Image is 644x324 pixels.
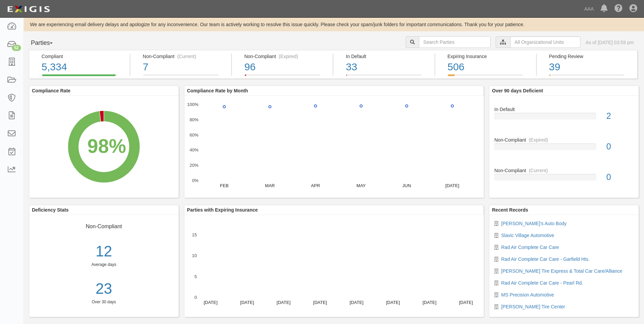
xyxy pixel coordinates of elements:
div: (Current) [529,167,548,174]
input: Search Parties [419,36,491,48]
a: In Default2 [494,101,633,137]
a: 23 [29,278,179,300]
a: MS Precision Automotive [501,292,554,298]
div: 5,334 [41,60,125,74]
div: We are experiencing email delivery delays and apologize for any inconvenience. Our team is active... [24,21,644,28]
a: Non-Compliant(Expired)0 [494,137,633,167]
div: As of [DATE] 03:59 pm [586,39,634,46]
div: In Default [346,53,429,60]
div: Non-Compliant [34,220,173,231]
svg: A chart. [184,215,484,317]
a: Expiring Insurance506 [435,74,536,80]
div: In Default [489,101,639,113]
img: logo-5460c22ac91f19d4615b14bd174203de0afe785f0fc80cf4dbbc73dc1793850b.png [5,3,52,15]
svg: A chart. [29,96,179,198]
div: 506 [447,60,531,74]
a: Non-Compliant(Current)7 [130,74,231,80]
div: 7 [143,60,226,74]
div: Non-Compliant (Expired) [244,53,328,60]
text: 10 [192,253,197,258]
div: 98% [87,132,126,160]
div: 0 [601,141,639,153]
div: Average days [29,262,179,268]
div: Non-Compliant (Current) [143,53,226,60]
i: Help Center - Complianz [614,5,623,13]
a: AAA [581,2,597,16]
div: Pending Review [549,53,632,60]
svg: A chart. [184,96,484,198]
text: 0% [192,178,198,183]
button: Parties [29,36,80,50]
div: 2 [601,110,639,122]
text: [DATE] [313,300,327,305]
text: [DATE] [240,300,254,305]
text: [DATE] [445,183,459,188]
text: [DATE] [459,300,473,305]
text: JUN [402,183,411,188]
text: 0 [195,295,197,300]
div: Non-Compliant [489,167,639,174]
text: 60% [189,132,198,137]
div: 96 [244,60,328,74]
div: Expiring Insurance [447,53,531,60]
text: MAY [356,183,366,188]
b: Compliance Rate [32,88,71,93]
text: 15 [192,232,197,237]
b: Recent Records [492,207,528,213]
text: [DATE] [204,300,218,305]
a: Rad Air Complete Car Care [501,245,559,250]
a: Pending Review39 [537,74,638,80]
input: All Organizational Units [510,36,581,48]
a: [PERSON_NAME] Tire Center [501,304,565,309]
b: Compliance Rate by Month [187,88,248,93]
text: APR [311,183,320,188]
a: Non-Compliant(Expired)96 [232,74,333,80]
b: Over 90 days Deficient [492,88,543,93]
div: 52 [12,45,21,51]
b: Deficiency Stats [32,207,69,213]
a: Slavic Village Automotive [501,233,554,238]
a: Rad Air Complete Car Care - Garfield Hts. [501,256,590,262]
div: 39 [549,60,632,74]
text: 20% [189,163,198,168]
div: 12 [29,241,179,262]
text: [DATE] [386,300,400,305]
text: 100% [187,102,199,107]
div: Non-Compliant [489,137,639,143]
text: [DATE] [350,300,364,305]
div: 33 [346,60,429,74]
div: (Current) [177,53,196,60]
text: FEB [220,183,228,188]
a: Non-Compliant(Current)0 [494,167,633,187]
div: (Expired) [279,53,298,60]
div: Over 30 days [29,299,179,305]
text: [DATE] [277,300,291,305]
a: [PERSON_NAME] Tire Express & Total Car Care/Alliance [501,268,622,274]
a: Compliant5,334 [29,74,130,80]
b: Parties with Expiring Insurance [187,207,258,213]
a: [PERSON_NAME]'s Auto Body [501,221,567,226]
a: Rad Air Complete Car Care - Pearl Rd. [501,280,583,286]
text: 80% [189,117,198,122]
a: In Default33 [333,74,434,80]
div: (Expired) [529,137,548,143]
text: [DATE] [422,300,436,305]
text: 40% [189,147,198,152]
text: 5 [195,274,197,279]
div: 0 [601,171,639,183]
text: MAR [265,183,275,188]
div: Compliant [41,53,125,60]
